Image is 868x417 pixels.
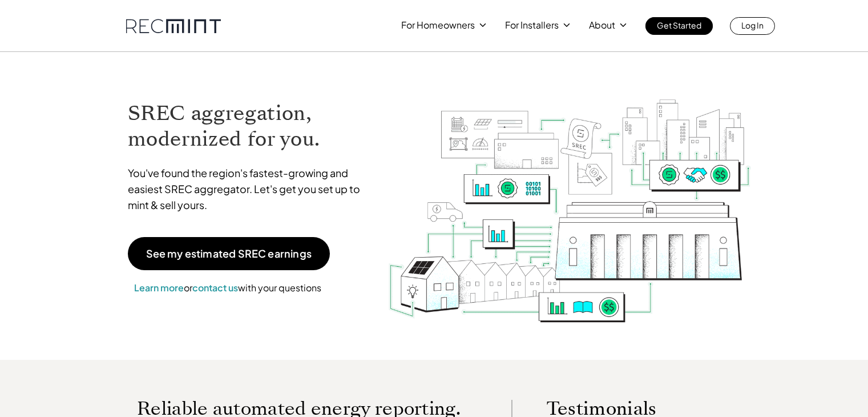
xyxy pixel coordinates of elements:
[589,17,615,33] p: About
[134,282,184,294] a: Learn more
[137,400,477,417] p: Reliable automated energy reporting.
[505,17,559,33] p: For Installers
[146,248,312,259] p: See my estimated SREC earnings
[128,237,330,270] a: See my estimated SREC earnings
[387,69,752,326] img: RECmint value cycle
[401,17,475,33] p: For Homeowners
[128,101,371,152] h1: SREC aggregation, modernized for you.
[192,282,238,294] a: contact us
[657,17,701,33] p: Get Started
[128,280,328,295] p: or with your questions
[645,17,713,35] a: Get Started
[547,400,717,417] p: Testimonials
[128,165,371,213] p: You've found the region's fastest-growing and easiest SREC aggregator. Let's get you set up to mi...
[730,17,775,35] a: Log In
[741,17,764,33] p: Log In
